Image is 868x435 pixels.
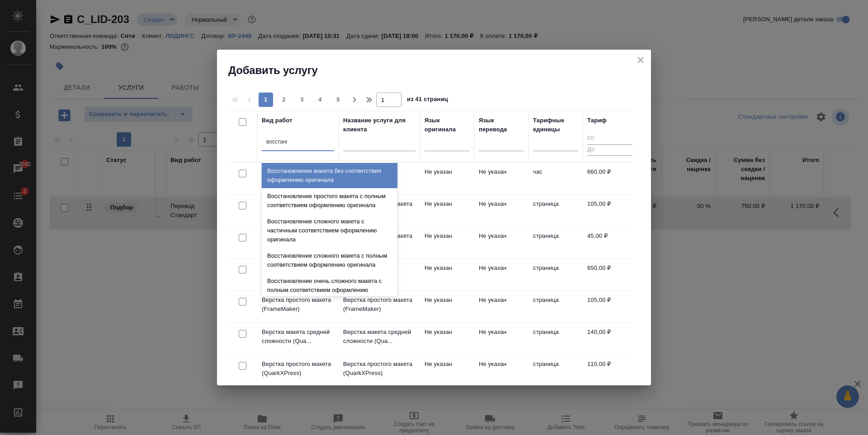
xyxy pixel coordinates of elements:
div: Восстановление простого макета с полным соответствием оформлению оригинала [262,188,397,213]
p: Верстка макета средней сложности (Qua... [343,328,415,346]
td: час [528,163,583,194]
span: 4 [313,95,327,104]
span: 3 [295,95,309,104]
p: Верстка простого макета (QuarkXPress) [343,360,415,378]
td: страница [528,195,583,227]
div: Восстановление сложного макета с полным соответствием оформлению оригинала [262,248,397,273]
td: 140,00 ₽ [583,323,637,355]
p: Верстка простого макета (FrameMaker) [343,296,415,314]
td: 660,00 ₽ [583,163,637,194]
button: 4 [313,93,327,107]
button: 3 [295,93,309,107]
div: Восстановление сложного макета с частичным соответствием оформлению оригинала [262,213,397,248]
div: Язык оригинала [425,116,470,134]
input: От [587,133,632,144]
td: Не указан [420,259,474,291]
div: Восстановление макета без соответствия оформлению оригинала [262,163,397,188]
div: Восстановление очень сложного макета с полным соответствием оформлению оригинала [262,273,397,307]
td: Не указан [420,227,474,259]
td: Не указан [474,323,528,355]
td: Не указан [474,259,528,291]
td: Не указан [474,355,528,387]
td: Не указан [474,227,528,259]
td: 110,00 ₽ [583,355,637,387]
h2: Добавить услугу [228,63,651,78]
span: из 41 страниц [407,94,448,107]
p: Верстка макета средней сложности (Qua... [262,328,334,346]
td: Не указан [420,195,474,227]
td: Не указан [420,163,474,194]
td: Не указан [474,195,528,227]
td: страница [528,259,583,291]
div: Тарифные единицы [533,116,578,134]
td: страница [528,355,583,387]
td: 45,00 ₽ [583,227,637,259]
span: 5 [331,95,345,104]
td: 105,00 ₽ [583,195,637,227]
td: Не указан [474,163,528,194]
div: Язык перевода [479,116,524,134]
div: Название услуги для клиента [343,116,415,134]
div: Вид работ [262,116,292,125]
td: Не указан [420,323,474,355]
td: Не указан [420,355,474,387]
td: 650,00 ₽ [583,259,637,291]
td: Не указан [420,291,474,323]
td: Не указан [474,291,528,323]
p: Верстка простого макета (FrameMaker) [262,296,334,314]
td: страница [528,291,583,323]
button: 2 [277,93,291,107]
button: 5 [331,93,345,107]
td: страница [528,227,583,259]
button: close [634,53,647,67]
div: Тариф [587,116,607,125]
span: 2 [277,95,291,104]
td: страница [528,323,583,355]
p: Верстка простого макета (QuarkXPress) [262,360,334,378]
td: 105,00 ₽ [583,291,637,323]
input: До [587,144,632,156]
